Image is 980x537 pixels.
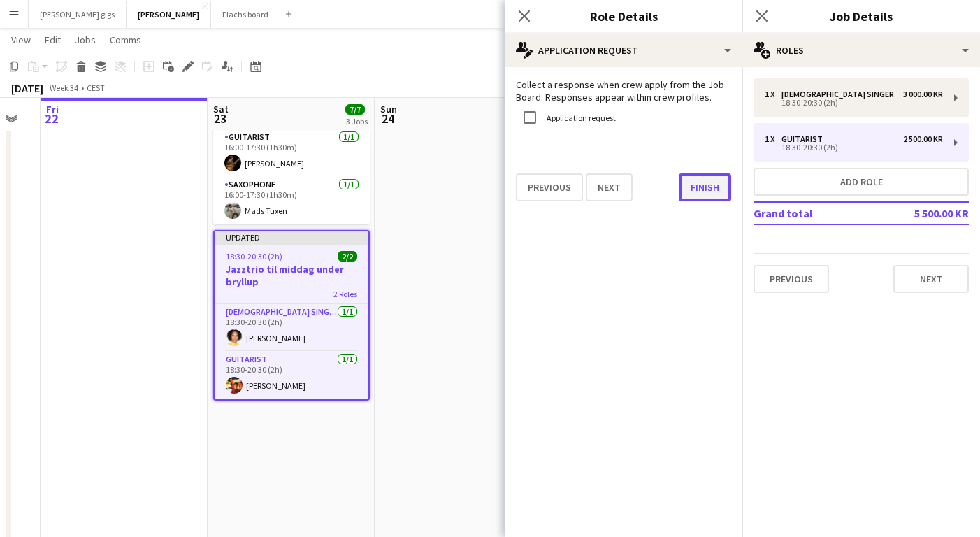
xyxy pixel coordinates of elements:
button: [PERSON_NAME] gigs [29,1,127,28]
button: Finish [679,173,731,201]
div: 2 500.00 KR [903,134,943,144]
button: Next [893,265,969,293]
span: Comms [110,34,141,46]
div: [DEMOGRAPHIC_DATA] Singer [781,89,900,99]
button: [PERSON_NAME] [127,1,211,28]
button: Next [586,173,633,201]
span: Sat [213,103,229,115]
span: Edit [45,34,61,46]
a: Comms [104,31,147,49]
label: Application request [544,113,616,123]
td: Grand total [754,202,881,224]
div: Roles [742,34,980,67]
app-job-card: 16:00-17:30 (1h30m)2/2Saxofonist til Bryllupsreception2 RolesGuitarist1/116:00-17:30 (1h30m)[PERS... [213,68,370,224]
button: Previous [516,173,583,201]
div: Updated [215,231,368,243]
a: Edit [39,31,66,49]
app-card-role: Guitarist1/116:00-17:30 (1h30m)[PERSON_NAME] [213,129,370,177]
div: CEST [87,83,105,93]
app-card-role: Guitarist1/118:30-20:30 (2h)[PERSON_NAME] [215,352,368,399]
span: 2/2 [338,251,357,262]
div: 18:30-20:30 (2h) [765,144,943,151]
span: 23 [211,110,229,127]
span: View [11,34,31,46]
span: 24 [378,110,397,127]
h3: Role Details [505,7,742,25]
button: Flachs board [211,1,280,28]
a: View [6,31,36,49]
td: 5 500.00 KR [881,202,969,224]
div: Application Request [505,34,742,67]
a: Jobs [69,31,101,49]
div: 18:30-20:30 (2h) [765,99,943,106]
span: Fri [46,103,59,115]
span: 18:30-20:30 (2h) [226,251,282,262]
div: Guitarist [781,134,828,144]
button: Add role [754,168,969,196]
div: 3 000.00 KR [903,89,943,99]
span: Jobs [75,34,96,46]
app-card-role: Saxophone1/116:00-17:30 (1h30m)Mads Tuxen [213,177,370,224]
span: 7/7 [345,104,365,115]
span: Week 34 [46,83,81,93]
app-card-role: [DEMOGRAPHIC_DATA] Singer1/118:30-20:30 (2h)[PERSON_NAME] [215,304,368,352]
p: Collect a response when crew apply from the Job Board. Responses appear within crew profiles. [516,78,731,103]
div: 1 x [765,134,781,144]
span: Sun [380,103,397,115]
div: 3 Jobs [346,116,368,127]
span: 22 [44,110,59,127]
app-job-card: Updated18:30-20:30 (2h)2/2Jazztrio til middag under bryllup2 Roles[DEMOGRAPHIC_DATA] Singer1/118:... [213,230,370,401]
h3: Job Details [742,7,980,25]
h3: Jazztrio til middag under bryllup [215,263,368,288]
div: 1 x [765,89,781,99]
button: Previous [754,265,829,293]
span: 2 Roles [333,289,357,299]
div: [DATE] [11,81,43,95]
